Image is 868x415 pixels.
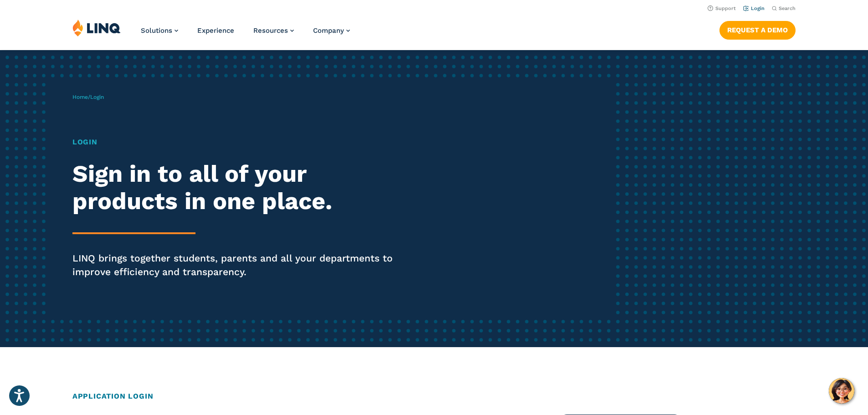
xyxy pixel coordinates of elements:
[141,26,178,35] a: Solutions
[829,378,854,404] button: Hello, have a question? Let’s chat.
[72,137,407,148] h1: Login
[253,26,288,35] span: Resources
[72,391,796,402] h2: Application Login
[719,21,796,39] a: Request a Demo
[779,5,796,11] span: Search
[719,19,796,39] nav: Button Navigation
[72,251,407,279] p: LINQ brings together students, parents and all your departments to improve efficiency and transpa...
[141,26,172,35] span: Solutions
[72,94,104,100] span: /
[72,94,88,100] a: Home
[72,19,121,36] img: LINQ | K‑12 Software
[253,26,294,35] a: Resources
[197,26,234,35] a: Experience
[313,26,344,35] span: Company
[141,19,350,49] nav: Primary Navigation
[72,160,407,215] h2: Sign in to all of your products in one place.
[313,26,350,35] a: Company
[90,94,104,100] span: Login
[743,5,765,11] a: Login
[708,5,736,11] a: Support
[772,5,796,12] button: Open Search Bar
